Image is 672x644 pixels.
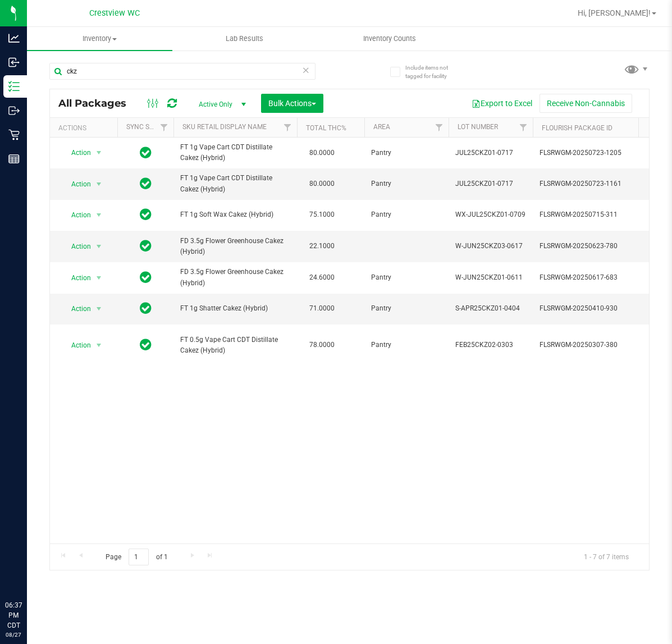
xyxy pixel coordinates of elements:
button: Bulk Actions [261,94,323,113]
inline-svg: Inbound [8,57,20,68]
inline-svg: Retail [8,129,20,140]
span: Pantry [371,340,442,350]
span: W-JUN25CKZ03-0617 [455,241,526,252]
span: WX-JUL25CKZ01-0709 [455,209,526,220]
span: FLSRWGM-20250617-683 [540,272,650,283]
span: 71.0000 [304,300,340,317]
span: FT 1g Vape Cart CDT Distillate Cakez (Hybrid) [180,173,290,194]
span: S-APR25CKZ01-0404 [455,303,526,314]
span: In Sync [140,145,152,161]
span: select [92,176,106,192]
span: FT 0.5g Vape Cart CDT Distillate Cakez (Hybrid) [180,335,290,356]
span: FLSRWGM-20250715-311 [540,209,650,220]
span: FLSRWGM-20250307-380 [540,340,650,350]
span: Pantry [371,303,442,314]
p: 08/27 [5,631,22,639]
p: 06:37 PM CDT [5,600,22,631]
a: Inventory Counts [317,27,463,51]
a: Lot Number [458,123,498,131]
span: In Sync [140,176,152,191]
inline-svg: Analytics [8,33,20,44]
span: In Sync [140,238,152,254]
span: FLSRWGM-20250410-930 [540,303,650,314]
span: FD 3.5g Flower Greenhouse Cakez (Hybrid) [180,267,290,288]
span: FLSRWGM-20250723-1161 [540,179,650,189]
span: Action [61,337,92,353]
span: Clear [302,63,310,77]
span: FD 3.5g Flower Greenhouse Cakez (Hybrid) [180,236,290,257]
iframe: Resource center [11,554,45,588]
span: In Sync [140,337,152,353]
a: Total THC% [306,124,346,132]
span: 75.1000 [304,207,340,223]
span: select [92,270,106,286]
button: Export to Excel [464,94,540,113]
span: Action [61,145,92,161]
inline-svg: Reports [8,153,20,165]
a: Filter [155,118,173,137]
span: Inventory [27,34,172,44]
input: 1 [129,549,149,566]
span: select [92,301,106,317]
span: 80.0000 [304,145,340,161]
span: 24.6000 [304,270,340,286]
span: Pantry [371,179,442,189]
span: Page of 1 [96,549,177,566]
a: Lab Results [172,27,318,51]
span: In Sync [140,300,152,316]
span: All Packages [58,97,138,109]
span: FT 1g Shatter Cakez (Hybrid) [180,303,290,314]
span: select [92,337,106,353]
a: Flourish Package ID [542,124,612,132]
span: Include items not tagged for facility [405,63,461,80]
span: In Sync [140,270,152,285]
span: JUL25CKZ01-0717 [455,148,526,158]
span: Action [61,239,92,254]
a: Inventory [27,27,172,51]
span: In Sync [140,207,152,222]
input: Search Package ID, Item Name, SKU, Lot or Part Number... [49,63,316,80]
a: Sync Status [126,123,170,131]
span: 1 - 7 of 7 items [575,549,638,565]
span: Inventory Counts [348,34,431,44]
div: Actions [58,124,113,132]
span: Crestview WC [89,8,140,18]
span: select [92,239,106,254]
a: Filter [430,118,449,137]
span: FLSRWGM-20250623-780 [540,241,650,252]
span: Lab Results [211,34,278,44]
inline-svg: Outbound [8,105,20,116]
span: Pantry [371,209,442,220]
span: Pantry [371,272,442,283]
span: FT 1g Vape Cart CDT Distillate Cakez (Hybrid) [180,142,290,163]
a: Area [373,123,390,131]
inline-svg: Inventory [8,81,20,92]
a: Filter [514,118,533,137]
span: Action [61,270,92,286]
span: JUL25CKZ01-0717 [455,179,526,189]
span: Hi, [PERSON_NAME]! [578,8,651,17]
span: select [92,207,106,223]
a: SKU Retail Display Name [182,123,267,131]
span: 78.0000 [304,337,340,353]
span: 22.1000 [304,238,340,254]
span: FT 1g Soft Wax Cakez (Hybrid) [180,209,290,220]
span: Bulk Actions [268,99,316,108]
span: 80.0000 [304,176,340,192]
span: FLSRWGM-20250723-1205 [540,148,650,158]
button: Receive Non-Cannabis [540,94,632,113]
span: FEB25CKZ02-0303 [455,340,526,350]
a: Filter [278,118,297,137]
span: select [92,145,106,161]
span: Pantry [371,148,442,158]
span: Action [61,207,92,223]
span: Action [61,301,92,317]
span: W-JUN25CKZ01-0611 [455,272,526,283]
span: Action [61,176,92,192]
